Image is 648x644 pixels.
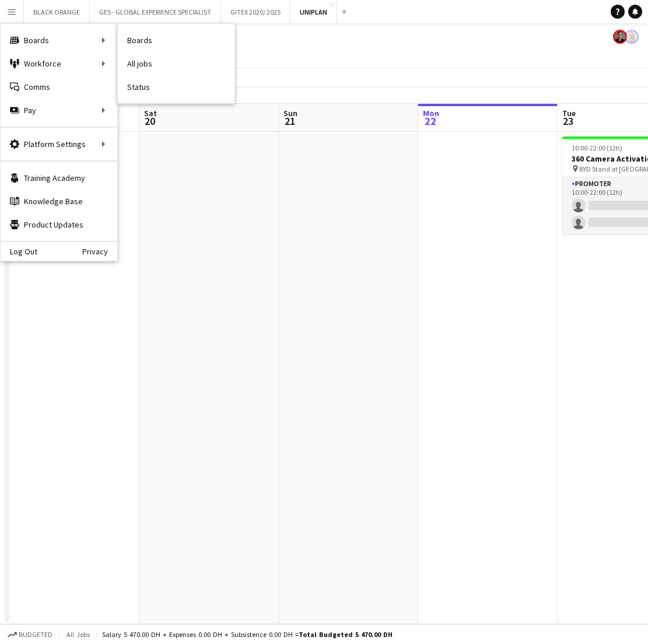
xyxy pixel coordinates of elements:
[283,108,297,118] span: Sun
[64,630,92,639] span: All jobs
[221,1,290,23] button: GITEX 2020/ 2025
[102,630,393,639] div: Salary 5 470.00 DH + Expenses 0.00 DH + Subsistence 0.00 DH =
[1,132,117,156] div: Platform Settings
[421,114,439,128] span: 22
[1,166,117,190] a: Training Academy
[423,108,439,118] span: Mon
[142,114,157,128] span: 20
[572,143,622,152] span: 10:00-22:00 (12h)
[1,213,117,236] a: Product Updates
[118,29,234,52] a: Boards
[1,29,117,52] div: Boards
[1,99,117,122] div: Pay
[299,630,393,639] span: Total Budgeted 5 470.00 DH
[19,631,52,639] span: Budgeted
[24,1,90,23] button: BLACK ORANGE
[562,108,576,118] span: Tue
[1,75,117,99] a: Comms
[1,52,117,75] div: Workforce
[118,52,234,75] a: All jobs
[1,190,117,213] a: Knowledge Base
[90,1,221,23] button: GES - GLOBAL EXPERIENCE SPECIALIST
[625,30,639,44] app-user-avatar: Viviane Melatti
[1,247,37,256] a: Log Out
[144,108,157,118] span: Sat
[82,247,117,256] a: Privacy
[290,1,337,23] button: UNIPLAN
[6,628,54,641] button: Budgeted
[561,114,576,128] span: 23
[613,30,627,44] app-user-avatar: Yuliia Antokhina
[118,75,234,99] a: Status
[282,114,297,128] span: 21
